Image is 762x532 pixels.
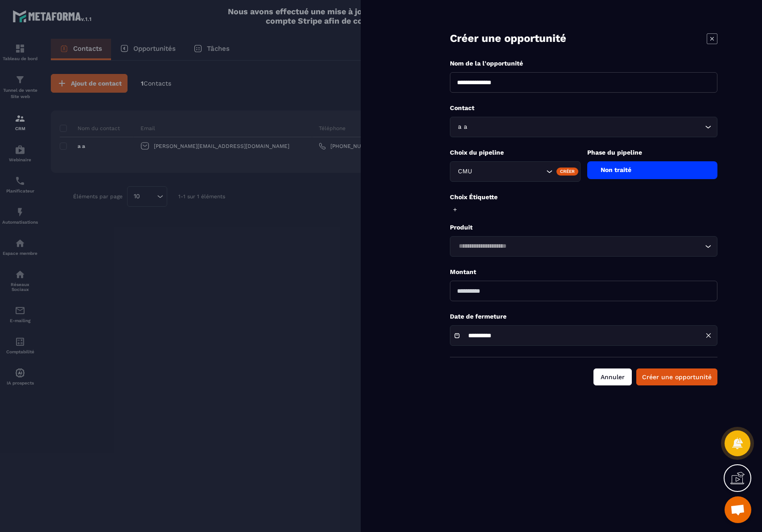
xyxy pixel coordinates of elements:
[456,241,703,251] input: Search for option
[725,496,751,523] a: Ouvrir le chat
[487,167,544,176] input: Search for option
[456,167,487,176] span: CMU
[556,168,578,176] div: Créer
[450,312,717,321] p: Date de fermeture
[450,268,717,276] p: Montant
[450,193,717,201] p: Choix Étiquette
[587,148,718,157] p: Phase du pipeline
[450,31,566,46] p: Créer une opportunité
[450,148,581,157] p: Choix du pipeline
[450,161,581,182] div: Search for option
[450,223,717,232] p: Produit
[636,368,717,385] button: Créer une opportunité
[469,122,703,132] input: Search for option
[450,236,717,257] div: Search for option
[450,59,717,68] p: Nom de la l'opportunité
[593,368,632,385] button: Annuler
[456,122,469,132] span: a a
[450,117,717,137] div: Search for option
[450,104,717,112] p: Contact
